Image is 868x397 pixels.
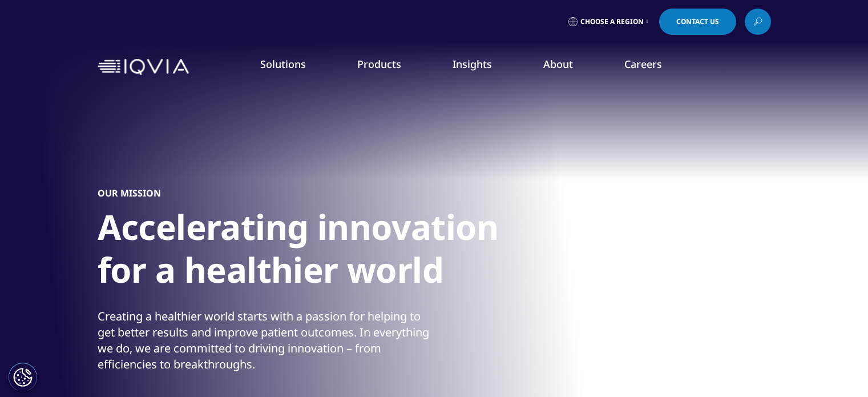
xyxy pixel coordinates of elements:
img: IQVIA Healthcare Information Technology and Pharma Clinical Research Company [98,59,189,75]
span: Choose a Region [580,17,644,26]
a: Products [357,57,401,71]
a: Careers [624,57,662,71]
a: About [543,57,573,71]
h5: OUR MISSION [98,187,161,199]
button: Definições de cookies [9,363,37,391]
span: Contact Us [676,18,719,25]
a: Solutions [260,57,306,71]
a: Insights [453,57,492,71]
nav: Primary [193,40,771,94]
h1: Accelerating innovation for a healthier world [98,206,526,298]
div: Creating a healthier world starts with a passion for helping to get better results and improve pa... [98,308,431,372]
a: Contact Us [659,9,736,35]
